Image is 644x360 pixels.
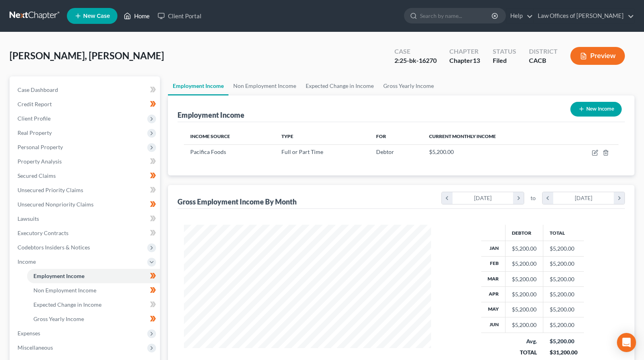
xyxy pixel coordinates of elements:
[429,133,496,139] span: Current Monthly Income
[18,244,90,251] span: Codebtors Insiders & Notices
[529,47,558,56] div: District
[376,148,394,155] span: Debtor
[553,192,614,204] div: [DATE]
[11,154,160,169] a: Property Analysis
[11,226,160,240] a: Executory Contracts
[570,47,625,65] button: Preview
[18,101,52,107] span: Credit Report
[449,47,480,56] div: Chapter
[550,337,578,345] div: $5,200.00
[11,169,160,183] a: Secured Claims
[83,13,110,19] span: New Case
[18,86,58,93] span: Case Dashboard
[505,225,543,241] th: Debtor
[394,56,437,65] div: 2:25-bk-16270
[513,192,524,204] i: chevron_right
[512,306,537,313] div: $5,200.00
[11,97,160,111] a: Credit Report
[506,9,533,23] a: Help
[27,283,160,298] a: Non Employment Income
[18,230,68,236] span: Executory Contracts
[154,9,205,23] a: Client Portal
[18,215,39,222] span: Lawsuits
[190,148,226,155] span: Pacifica Foods
[614,192,624,204] i: chevron_right
[18,115,51,122] span: Client Profile
[33,287,96,294] span: Non Employment Income
[429,148,454,155] span: $5,200.00
[18,144,63,150] span: Personal Property
[281,133,293,139] span: Type
[18,201,94,208] span: Unsecured Nonpriority Claims
[512,321,537,329] div: $5,200.00
[493,47,516,56] div: Status
[529,56,558,65] div: CACB
[442,192,453,204] i: chevron_left
[379,76,439,95] a: Gross Yearly Income
[376,133,386,139] span: For
[120,9,154,23] a: Home
[281,148,323,155] span: Full or Part Time
[481,271,505,286] th: Mar
[178,197,297,206] div: Gross Employment Income By Month
[481,287,505,302] th: Apr
[512,337,537,345] div: Avg.
[543,192,553,204] i: chevron_left
[18,258,36,265] span: Income
[178,110,244,120] div: Employment Income
[543,287,584,302] td: $5,200.00
[512,348,537,356] div: TOTAL
[481,256,505,271] th: Feb
[534,9,634,23] a: Law Offices of [PERSON_NAME]
[543,271,584,286] td: $5,200.00
[18,158,62,165] span: Property Analysis
[27,298,160,312] a: Expected Change in Income
[11,183,160,197] a: Unsecured Priority Claims
[617,333,636,352] div: Open Intercom Messenger
[11,212,160,226] a: Lawsuits
[11,197,160,212] a: Unsecured Nonpriority Claims
[543,256,584,271] td: $5,200.00
[449,56,480,65] div: Chapter
[481,302,505,317] th: May
[394,47,437,56] div: Case
[550,348,578,356] div: $31,200.00
[512,260,537,268] div: $5,200.00
[18,187,83,193] span: Unsecured Priority Claims
[543,317,584,333] td: $5,200.00
[543,302,584,317] td: $5,200.00
[531,194,536,202] span: to
[481,241,505,256] th: Jan
[27,312,160,326] a: Gross Yearly Income
[190,133,230,139] span: Income Source
[481,317,505,333] th: Jun
[33,301,101,308] span: Expected Change in Income
[10,50,164,61] span: [PERSON_NAME], [PERSON_NAME]
[228,76,301,95] a: Non Employment Income
[33,272,84,279] span: Employment Income
[301,76,379,95] a: Expected Change in Income
[543,241,584,256] td: $5,200.00
[11,83,160,97] a: Case Dashboard
[18,129,52,136] span: Real Property
[27,269,160,283] a: Employment Income
[543,225,584,241] th: Total
[168,76,228,95] a: Employment Income
[18,330,40,337] span: Expenses
[570,102,622,117] button: New Income
[18,344,53,351] span: Miscellaneous
[18,172,56,179] span: Secured Claims
[420,8,493,23] input: Search by name...
[512,290,537,298] div: $5,200.00
[512,245,537,253] div: $5,200.00
[493,56,516,65] div: Filed
[33,315,84,322] span: Gross Yearly Income
[453,192,513,204] div: [DATE]
[473,56,480,64] span: 13
[512,275,537,283] div: $5,200.00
